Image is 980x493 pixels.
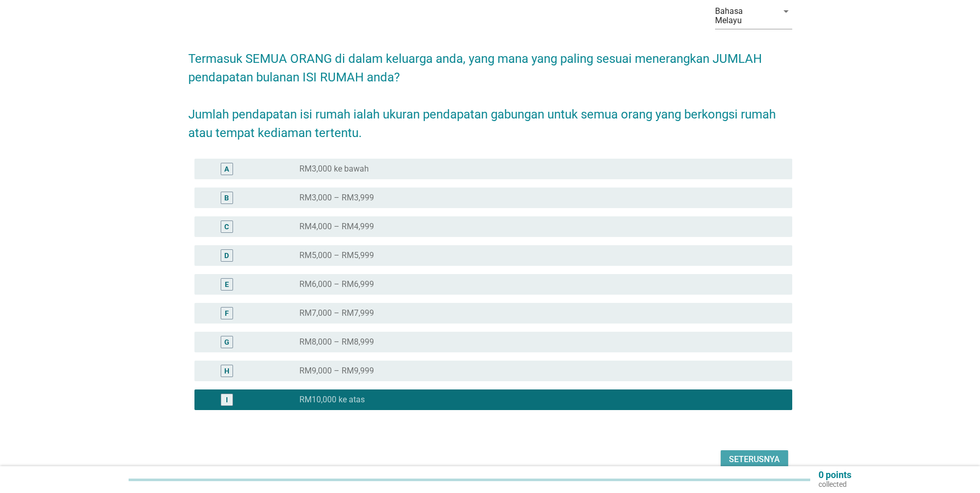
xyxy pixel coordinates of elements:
[225,308,229,319] div: F
[299,308,374,318] label: RM7,000 – RM7,999
[226,395,228,405] div: I
[721,450,788,469] button: Seterusnya
[729,453,780,466] div: Seterusnya
[818,480,851,489] p: collected
[188,39,792,142] h2: Termasuk SEMUA ORANG di dalam keluarga anda, yang mana yang paling sesuai menerangkan JUMLAH pend...
[224,337,229,348] div: G
[224,193,229,203] div: B
[224,250,229,261] div: D
[299,279,374,290] label: RM6,000 – RM6,999
[224,164,229,175] div: A
[224,222,229,232] div: C
[299,250,374,261] label: RM5,000 – RM5,999
[224,366,229,377] div: H
[299,337,374,347] label: RM8,000 – RM8,999
[818,470,851,480] p: 0 points
[299,395,365,405] label: RM10,000 ke atas
[299,366,374,376] label: RM9,000 – RM9,999
[225,279,229,290] div: E
[715,7,772,25] div: Bahasa Melayu
[780,5,792,18] i: arrow_drop_down
[299,193,374,203] label: RM3,000 – RM3,999
[299,164,369,174] label: RM3,000 ke bawah
[299,222,374,232] label: RM4,000 – RM4,999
